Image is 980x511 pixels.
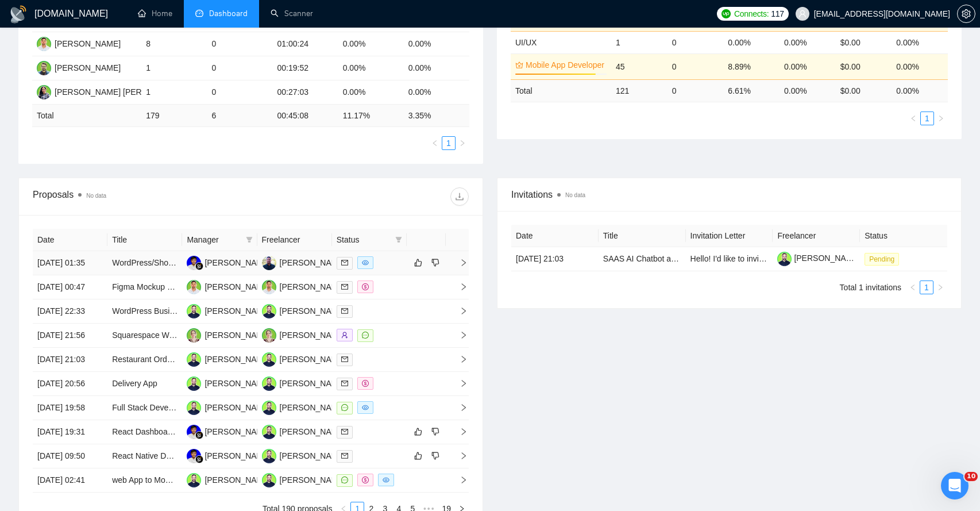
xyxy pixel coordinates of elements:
[187,328,201,343] img: SC
[262,376,276,391] img: SK
[404,32,469,56] td: 0.00%
[262,330,346,339] a: SC[PERSON_NAME]
[141,80,207,105] td: 1
[780,53,836,79] td: 0.00%
[138,9,172,18] a: homeHome
[920,281,933,294] li: 1
[107,468,182,493] td: web App to Mobile App (ios and android)
[393,231,404,248] span: filter
[262,258,346,267] a: AP[PERSON_NAME]
[195,9,203,17] span: dashboard
[511,247,599,271] td: [DATE] 21:03
[33,348,107,372] td: [DATE] 21:03
[37,63,121,72] a: NK[PERSON_NAME]
[341,380,348,387] span: mail
[450,379,468,387] span: right
[205,474,271,486] div: [PERSON_NAME]
[511,79,611,102] td: Total
[187,306,271,315] a: SK[PERSON_NAME]
[934,112,948,125] button: right
[414,427,422,436] span: like
[205,377,271,390] div: [PERSON_NAME]
[341,404,348,411] span: message
[404,80,469,105] td: 0.00%
[450,452,468,460] span: right
[338,32,404,56] td: 0.00%
[338,105,404,127] td: 11.17 %
[341,428,348,435] span: mail
[964,472,978,481] span: 10
[262,282,346,291] a: AC[PERSON_NAME]
[450,476,468,484] span: right
[33,275,107,299] td: [DATE] 00:47
[33,187,251,206] div: Proposals
[262,427,346,436] a: SK[PERSON_NAME]
[341,259,348,266] span: mail
[187,376,201,391] img: SK
[362,380,369,387] span: dollar
[141,56,207,80] td: 1
[187,354,271,363] a: SK[PERSON_NAME]
[337,233,391,246] span: Status
[798,10,807,18] span: user
[187,304,201,318] img: SK
[411,425,425,439] button: like
[207,56,272,80] td: 0
[207,80,272,105] td: 0
[205,401,271,414] div: [PERSON_NAME]
[205,425,271,438] div: [PERSON_NAME]
[937,115,944,122] span: right
[934,112,948,125] li: Next Page
[187,256,201,270] img: FR
[456,136,469,150] li: Next Page
[362,477,369,483] span: dollar
[207,32,272,56] td: 0
[611,79,668,102] td: 121
[262,378,346,387] a: SK[PERSON_NAME]
[526,59,604,71] a: Mobile App Developer
[599,225,686,247] th: Title
[565,192,585,198] span: No data
[515,38,537,47] a: UI/UX
[906,281,920,294] li: Previous Page
[459,140,466,147] span: right
[37,85,51,99] img: SS
[395,236,402,243] span: filter
[37,39,121,48] a: AC[PERSON_NAME]
[112,331,342,340] a: Squarespace Website Enhancement & Digital Marketing Support
[603,254,880,263] a: SAAS AI Chatbot and Social ECommerce Platform Development and Delivery
[205,329,271,341] div: [PERSON_NAME]
[456,136,469,150] button: right
[909,284,916,291] span: left
[141,105,207,127] td: 179
[205,449,271,462] div: [PERSON_NAME]
[187,280,201,294] img: AC
[383,477,389,483] span: eye
[112,306,348,316] a: WordPress Business Site Development with EventBrite Integration
[429,449,442,463] button: dislike
[280,256,346,269] div: [PERSON_NAME]
[780,79,836,102] td: 0.00 %
[262,306,346,315] a: SK[PERSON_NAME]
[112,403,309,412] a: Full Stack Developer Needed for Website Development
[840,281,901,294] li: Total 1 invitations
[280,449,346,462] div: [PERSON_NAME]
[280,474,346,486] div: [PERSON_NAME]
[780,31,836,53] td: 0.00%
[141,32,207,56] td: 8
[112,282,342,291] a: Figma Mockup Designer for Pizza Restaurant Website Redesign
[273,80,338,105] td: 00:27:03
[450,404,468,412] span: right
[32,105,141,127] td: Total
[112,475,256,485] a: web App to Mobile App (ios and android)
[262,402,346,412] a: SK[PERSON_NAME]
[429,256,442,270] button: dislike
[668,53,724,79] td: 0
[341,356,348,363] span: mail
[338,56,404,80] td: 0.00%
[431,427,439,436] span: dislike
[271,9,313,18] a: searchScanner
[107,324,182,348] td: Squarespace Website Enhancement & Digital Marketing Support
[187,451,271,460] a: FR[PERSON_NAME]
[107,420,182,444] td: React Dashboard Development with Node and Firebase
